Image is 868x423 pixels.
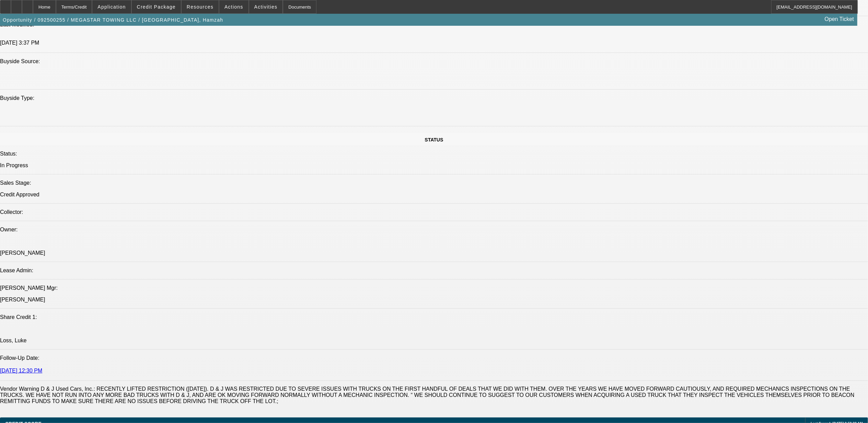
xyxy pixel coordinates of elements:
[219,0,248,13] button: Actions
[425,137,443,142] span: STATUS
[3,17,223,23] span: Opportunity / 092500255 / MEGASTAR TOWING LLC / [GEOGRAPHIC_DATA], Hamzah
[92,0,131,13] button: Application
[187,4,213,10] span: Resources
[182,0,219,13] button: Resources
[132,0,181,13] button: Credit Package
[822,13,857,25] a: Open Ticket
[249,0,283,13] button: Activities
[97,4,126,10] span: Application
[254,4,278,10] span: Activities
[224,4,243,10] span: Actions
[137,4,176,10] span: Credit Package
